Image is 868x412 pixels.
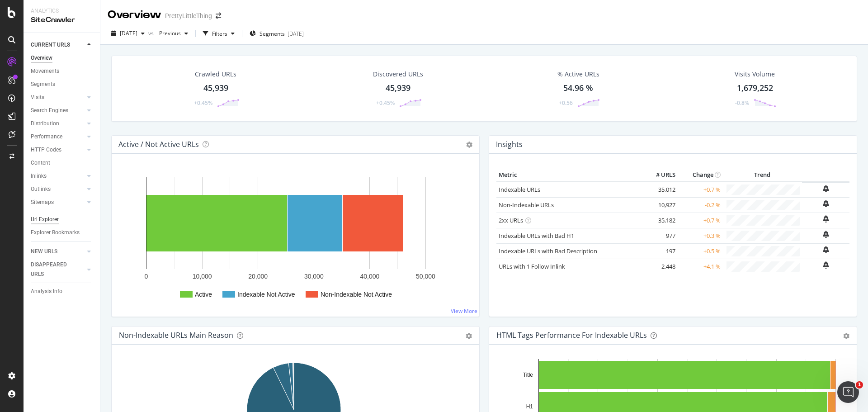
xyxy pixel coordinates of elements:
[216,13,221,19] div: arrow-right-arrow-left
[735,99,749,107] div: -0.8%
[642,243,678,259] td: 197
[856,381,863,388] span: 1
[499,247,597,255] a: Indexable URLs with Bad Description
[526,403,533,410] text: H1
[31,287,94,296] a: Analysis Info
[678,228,723,243] td: +0.3 %
[31,228,80,237] div: Explorer Bookmarks
[31,93,85,102] a: Visits
[642,182,678,198] td: 35,012
[31,106,85,115] a: Search Engines
[31,7,93,15] div: Analytics
[499,201,554,209] a: Non-Indexable URLs
[373,70,423,79] div: Discovered URLs
[108,26,148,41] button: [DATE]
[31,171,47,181] div: Inlinks
[321,291,392,298] text: Non-Indexable Not Active
[823,246,829,253] div: bell-plus
[416,273,435,280] text: 50,000
[31,15,93,25] div: SiteCrawler
[31,53,52,63] div: Overview
[31,132,85,142] a: Performance
[31,215,59,224] div: Url Explorer
[31,80,55,89] div: Segments
[31,185,85,194] a: Outlinks
[118,138,199,151] h4: Active / Not Active URLs
[259,30,285,38] span: Segments
[31,247,57,256] div: NEW URLS
[31,53,94,63] a: Overview
[31,158,94,168] a: Content
[248,273,268,280] text: 20,000
[642,168,678,182] th: # URLS
[499,232,574,240] a: Indexable URLs with Bad H1
[31,171,85,181] a: Inlinks
[31,80,94,89] a: Segments
[31,119,85,128] a: Distribution
[195,291,212,298] text: Active
[823,185,829,192] div: bell-plus
[678,168,723,182] th: Change
[678,259,723,274] td: +4.1 %
[823,261,829,269] div: bell-plus
[120,29,137,37] span: 2025 Aug. 8th
[563,82,593,94] div: 54.96 %
[212,30,227,38] div: Filters
[195,70,236,79] div: Crawled URLs
[386,82,410,94] div: 45,939
[678,243,723,259] td: +0.5 %
[119,168,469,309] svg: A chart.
[496,138,523,151] h4: Insights
[31,40,70,50] div: CURRENT URLS
[246,26,307,41] button: Segments[DATE]
[843,333,849,339] div: gear
[642,197,678,213] td: 10,927
[194,99,212,107] div: +0.45%
[466,142,472,148] i: Options
[823,200,829,207] div: bell-plus
[823,215,829,223] div: bell-plus
[203,82,228,94] div: 45,939
[496,331,647,340] div: HTML Tags Performance for Indexable URLs
[31,145,85,155] a: HTTP Codes
[31,287,62,296] div: Analysis Info
[31,185,51,194] div: Outlinks
[31,158,50,168] div: Content
[108,7,161,23] div: Overview
[165,11,212,20] div: PrettyLittleThing
[237,291,295,298] text: Indexable Not Active
[642,259,678,274] td: 2,448
[823,231,829,238] div: bell-plus
[642,213,678,228] td: 35,182
[31,247,85,256] a: NEW URLS
[837,381,859,403] iframe: Intercom live chat
[31,106,68,115] div: Search Engines
[156,29,181,37] span: Previous
[466,333,472,339] div: gear
[31,145,61,155] div: HTTP Codes
[31,198,85,207] a: Sitemaps
[145,273,148,280] text: 0
[678,197,723,213] td: -0.2 %
[499,262,565,270] a: URLs with 1 Follow Inlink
[523,372,533,378] text: Title
[288,30,304,38] div: [DATE]
[31,132,62,142] div: Performance
[451,307,477,315] a: View More
[642,228,678,243] td: 977
[559,99,573,107] div: +0.56
[119,331,233,340] div: Non-Indexable URLs Main Reason
[499,185,540,194] a: Indexable URLs
[148,29,156,37] span: vs
[31,93,44,102] div: Visits
[31,66,59,76] div: Movements
[31,260,85,279] a: DISAPPEARED URLS
[31,40,85,50] a: CURRENT URLS
[156,26,192,41] button: Previous
[499,216,523,224] a: 2xx URLs
[737,82,773,94] div: 1,679,252
[31,228,94,237] a: Explorer Bookmarks
[31,66,94,76] a: Movements
[31,260,76,279] div: DISAPPEARED URLS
